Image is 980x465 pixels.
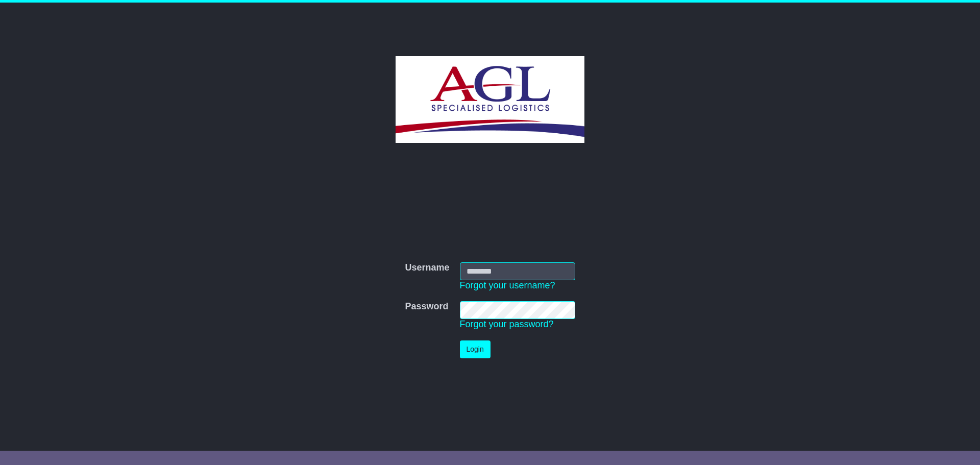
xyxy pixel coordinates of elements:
[405,301,448,312] label: Password
[396,56,584,143] img: AGL SPECIALISED LOGISTICS
[405,262,449,274] label: Username
[460,319,554,329] a: Forgot your password?
[460,340,491,358] button: Login
[460,280,555,290] a: Forgot your username?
